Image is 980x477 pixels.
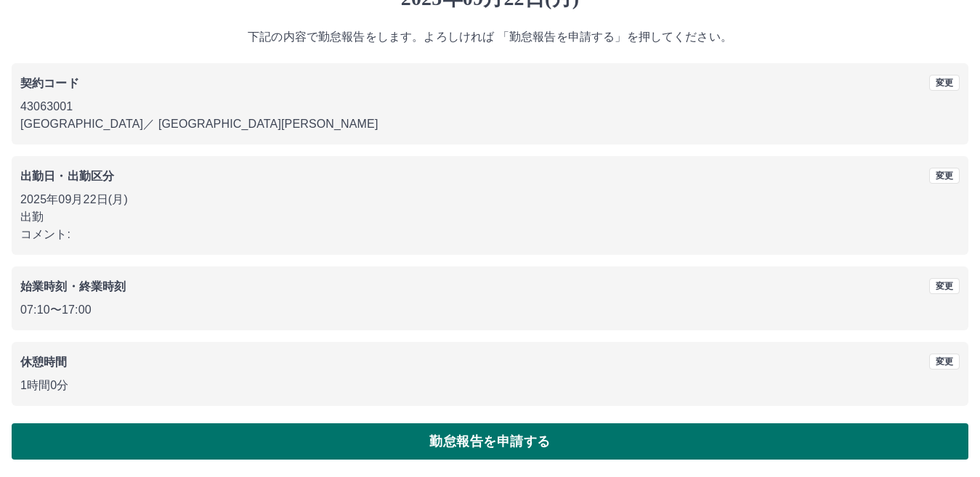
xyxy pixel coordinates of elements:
button: 変更 [929,168,960,184]
p: 07:10 〜 17:00 [20,301,960,319]
button: 勤怠報告を申請する [12,423,968,460]
b: 出勤日・出勤区分 [20,170,114,182]
p: 2025年09月22日(月) [20,191,960,208]
button: 変更 [929,354,960,370]
button: 変更 [929,278,960,294]
p: コメント: [20,226,960,243]
p: 43063001 [20,98,960,115]
p: 1時間0分 [20,377,960,394]
b: 休憩時間 [20,356,68,368]
b: 始業時刻・終業時刻 [20,280,126,293]
p: 下記の内容で勤怠報告をします。よろしければ 「勤怠報告を申請する」を押してください。 [12,28,968,46]
button: 変更 [929,75,960,91]
p: [GEOGRAPHIC_DATA] ／ [GEOGRAPHIC_DATA][PERSON_NAME] [20,115,960,133]
b: 契約コード [20,77,79,89]
p: 出勤 [20,208,960,226]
